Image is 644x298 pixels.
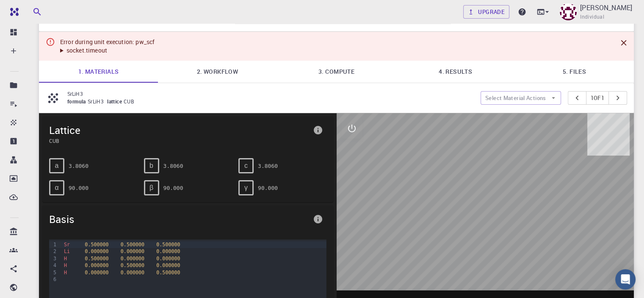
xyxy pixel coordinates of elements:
span: 0.000000 [156,262,180,268]
span: Individual [580,13,604,21]
img: Ali Hossain [560,3,577,20]
span: 0.000000 [156,256,180,262]
a: Upgrade [463,5,509,19]
span: 0.000000 [156,248,180,254]
img: logo [7,8,19,16]
span: 0.000000 [85,248,108,254]
span: 0.000000 [85,262,108,268]
span: 0.000000 [121,270,144,276]
span: H [64,256,67,262]
div: 4 [49,262,58,269]
div: 5 [49,269,58,276]
span: Support [17,6,47,14]
div: 2 [49,248,58,255]
span: 0.500000 [121,262,144,268]
span: H [64,262,67,268]
span: 0.000000 [85,270,108,276]
p: [PERSON_NAME] [580,3,632,13]
span: H [64,270,67,276]
div: Open Intercom Messenger [615,269,636,290]
span: 0.500000 [156,270,180,276]
span: 0.500000 [85,256,108,262]
span: 0.000000 [121,248,144,254]
div: 6 [49,276,58,283]
span: Li [64,248,70,254]
span: 0.000000 [121,256,144,262]
div: 3 [49,255,58,262]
